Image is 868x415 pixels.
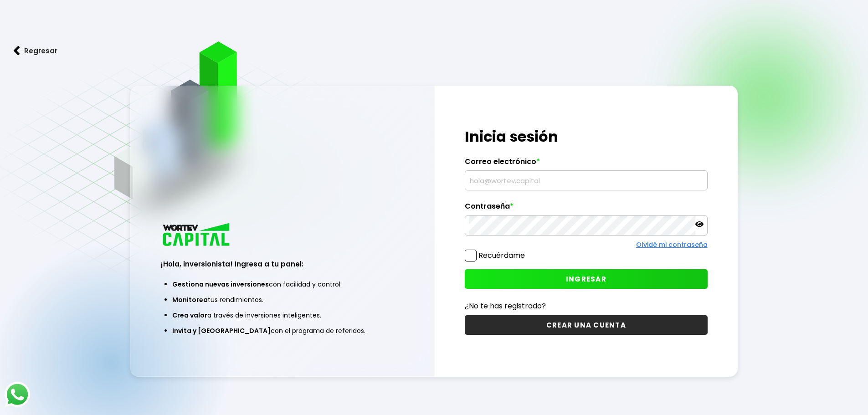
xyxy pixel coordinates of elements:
li: con facilidad y control. [172,277,392,292]
img: logo_wortev_capital [161,222,233,249]
span: INGRESAR [566,274,606,284]
h1: Inicia sesión [465,126,708,148]
p: ¿No te has registrado? [465,300,708,312]
a: Olvidé mi contraseña [636,240,708,249]
input: hola@wortev.capital [469,171,704,190]
label: Contraseña [465,202,708,215]
button: CREAR UNA CUENTA [465,315,708,335]
li: a través de inversiones inteligentes. [172,307,392,323]
h3: ¡Hola, inversionista! Ingresa a tu panel: [161,259,404,269]
span: Crea valor [172,311,207,320]
button: INGRESAR [465,269,708,289]
li: tus rendimientos. [172,292,392,307]
a: ¿No te has registrado?CREAR UNA CUENTA [465,300,708,335]
label: Correo electrónico [465,157,708,171]
span: Monitorea [172,295,208,304]
span: Gestiona nuevas inversiones [172,280,269,289]
span: Invita y [GEOGRAPHIC_DATA] [172,326,271,335]
li: con el programa de referidos. [172,323,392,338]
img: logos_whatsapp-icon.242b2217.svg [5,382,30,407]
label: Recuérdame [478,250,525,261]
img: flecha izquierda [14,46,20,56]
